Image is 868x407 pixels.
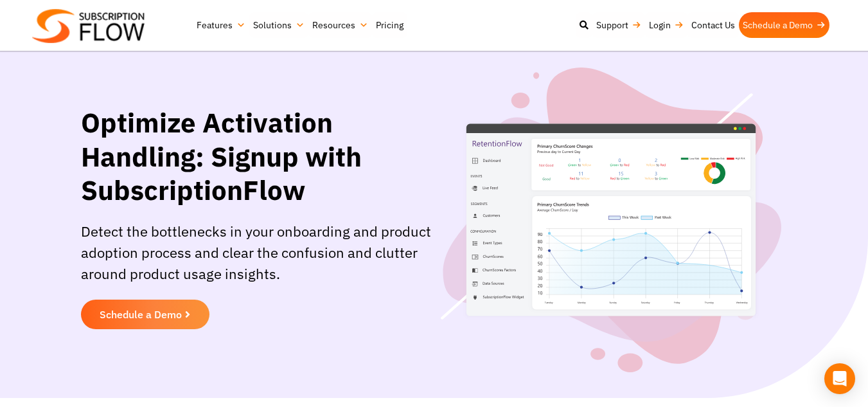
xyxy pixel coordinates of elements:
a: Support [592,12,645,38]
p: Detect the bottlenecks in your onboarding and product adoption process and clear the confusion an... [81,221,434,284]
img: Subscriptionflow [32,9,145,43]
span: Schedule a Demo [100,309,182,320]
div: Open Intercom Messenger [824,363,855,394]
a: Resources [308,12,372,38]
a: Solutions [249,12,308,38]
a: Contact Us [687,12,739,38]
a: Features [193,12,249,38]
a: Pricing [372,12,407,38]
a: Login [645,12,687,38]
img: RetentionFlow [441,68,781,372]
a: Schedule a Demo [739,12,829,38]
a: Schedule a Demo [81,300,209,329]
h1: Optimize Activation Handling: Signup with SubscriptionFlow [81,106,434,208]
